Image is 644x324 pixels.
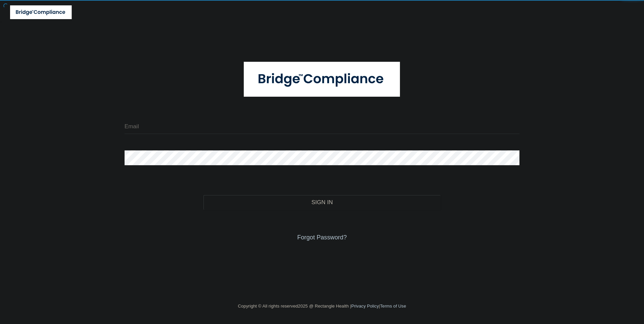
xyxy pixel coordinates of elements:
input: Email [125,119,519,134]
img: bridge_compliance_login_screen.278c3ca4.svg [244,62,400,97]
a: Terms of Use [380,304,406,309]
button: Sign In [203,195,441,210]
img: bridge_compliance_login_screen.278c3ca4.svg [10,5,72,19]
a: Privacy Policy [351,304,379,309]
a: Forgot Password? [297,234,347,241]
div: Copyright © All rights reserved 2025 @ Rectangle Health | | [199,295,445,317]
